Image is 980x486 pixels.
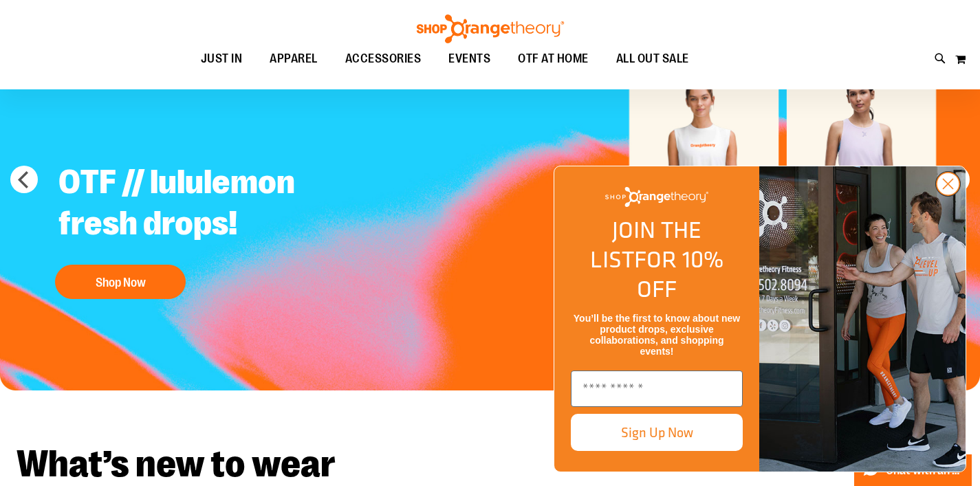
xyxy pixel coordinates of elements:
[616,43,689,74] span: ALL OUT SALE
[448,43,490,74] span: EVENTS
[935,171,961,197] button: Close dialog
[759,166,966,472] img: Shop Orangtheory
[518,43,589,74] span: OTF AT HOME
[605,187,708,207] img: Shop Orangetheory
[270,43,318,74] span: APPAREL
[415,14,566,43] img: Shop Orangetheory
[571,414,743,451] button: Sign Up Now
[10,166,38,193] button: prev
[48,151,390,306] a: OTF // lululemon fresh drops! Shop Now
[634,242,723,306] span: FOR 10% OFF
[17,445,963,483] h2: What’s new to wear
[540,152,980,486] div: FLYOUT Form
[55,265,186,299] button: Shop Now
[48,151,390,258] h2: OTF // lululemon fresh drops!
[345,43,422,74] span: ACCESSORIES
[571,371,743,407] input: Enter email
[201,43,243,74] span: JUST IN
[574,313,740,357] span: You’ll be the first to know about new product drops, exclusive collaborations, and shopping events!
[590,212,701,276] span: JOIN THE LIST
